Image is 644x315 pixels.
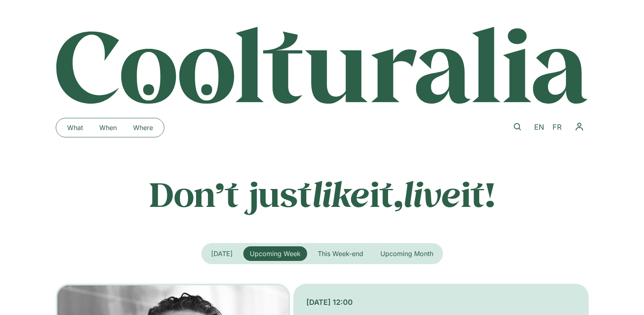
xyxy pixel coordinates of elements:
a: EN [530,122,548,133]
div: [DATE] 12:00 [306,297,575,308]
nav: Menu [59,121,161,134]
button: Menu Toggle [570,117,589,136]
em: live [403,171,461,216]
em: like [312,171,370,216]
span: Upcoming Week [250,250,301,258]
span: FR [552,123,562,131]
span: [DATE] [211,250,233,258]
nav: Menu [570,117,589,136]
a: What [59,121,91,134]
a: When [91,121,125,134]
a: Where [125,121,161,134]
a: FR [548,122,566,133]
span: This Week-end [318,250,363,258]
span: Upcoming Month [380,250,433,258]
p: Don’t just it, it! [56,174,589,214]
span: EN [534,123,544,131]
